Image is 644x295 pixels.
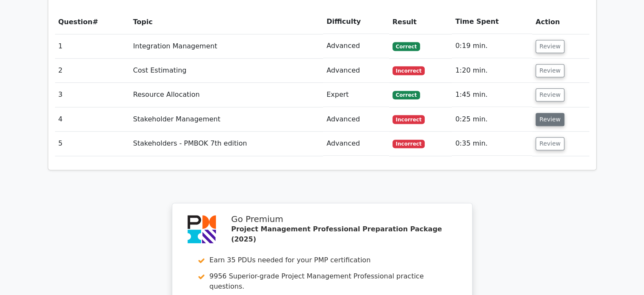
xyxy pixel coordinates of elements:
button: Review [536,88,564,101]
th: Difficulty [323,10,389,34]
td: Advanced [323,59,389,83]
td: 1:45 min. [452,83,532,107]
span: Incorrect [392,66,425,75]
td: 2 [55,59,130,83]
span: Question [58,18,93,26]
td: 4 [55,107,130,132]
td: 1:20 min. [452,59,532,83]
span: Incorrect [392,140,425,148]
td: Stakeholder Management [130,107,323,132]
button: Review [536,40,564,53]
span: Correct [392,91,420,99]
td: Cost Estimating [130,59,323,83]
td: 0:35 min. [452,132,532,156]
th: Topic [130,10,323,34]
button: Review [536,64,564,77]
td: 3 [55,83,130,107]
td: Advanced [323,132,389,156]
th: Time Spent [452,10,532,34]
td: Stakeholders - PMBOK 7th edition [130,132,323,156]
td: 5 [55,132,130,156]
td: Advanced [323,107,389,132]
td: 1 [55,34,130,58]
span: Incorrect [392,115,425,124]
td: Expert [323,83,389,107]
span: Correct [392,42,420,51]
th: Result [389,10,452,34]
button: Review [536,137,564,150]
td: 0:25 min. [452,107,532,132]
td: Resource Allocation [130,83,323,107]
th: # [55,10,130,34]
th: Action [532,10,589,34]
td: Integration Management [130,34,323,58]
td: Advanced [323,34,389,58]
td: 0:19 min. [452,34,532,58]
button: Review [536,113,564,126]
